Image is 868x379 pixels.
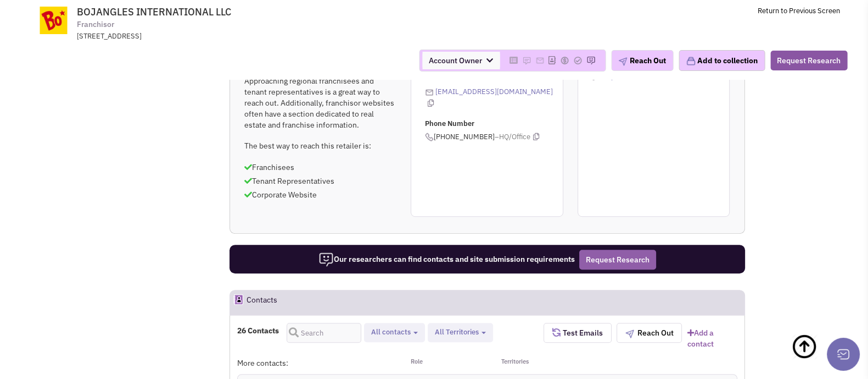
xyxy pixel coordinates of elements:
button: Add to collection [679,50,765,71]
span: Franchisor [77,19,114,30]
span: –HQ/Office [495,132,530,142]
img: plane.png [618,57,627,66]
a: [EMAIL_ADDRESS][DOMAIN_NAME] [435,87,553,96]
img: Please add to your accounts [560,56,569,65]
div: Role [404,358,487,369]
a: Add a contact [687,327,737,349]
img: icon-collection-lavender.png [686,56,696,66]
p: Franchisees [244,162,397,173]
button: Request Research [579,250,656,270]
p: Tenant Representatives [244,175,397,186]
img: Please add to your accounts [522,56,531,65]
p: The best way to reach this retailer is: [244,140,397,151]
img: Please add to your accounts [586,56,595,65]
img: Please add to your accounts [573,56,582,65]
img: Please add to your accounts [535,56,544,65]
span: All contacts [371,327,411,337]
h2: Contacts [247,290,277,315]
span: [PHONE_NUMBER] [425,132,563,142]
span: All Territories [435,327,479,337]
img: icon-email-active-16.png [425,88,434,97]
span: BOJANGLES INTERNATIONAL LLC [77,6,231,18]
button: All contacts [368,327,421,338]
a: Return to Previous Screen [758,6,840,15]
span: Account Owner [422,52,500,69]
div: More contacts: [237,358,404,369]
h4: 26 Contacts [237,326,279,336]
div: Territories [487,358,570,369]
p: Phone Number [425,119,563,129]
img: icon-researcher-20.png [318,252,334,267]
button: All Territories [432,327,489,338]
button: Test Emails [544,323,612,343]
img: plane.png [625,329,634,338]
button: Reach Out [611,50,673,71]
button: Request Research [770,51,847,70]
p: Approaching regional franchisees and tenant representatives is a great way to reach out. Addition... [244,75,397,130]
input: Search [287,323,361,343]
p: Corporate Website [244,189,397,200]
div: [STREET_ADDRESS] [77,31,363,42]
span: Our researchers can find contacts and site submission requirements [318,254,575,264]
span: Test Emails [561,328,603,338]
button: Reach Out [617,323,682,343]
img: icon-phone.png [425,133,434,141]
